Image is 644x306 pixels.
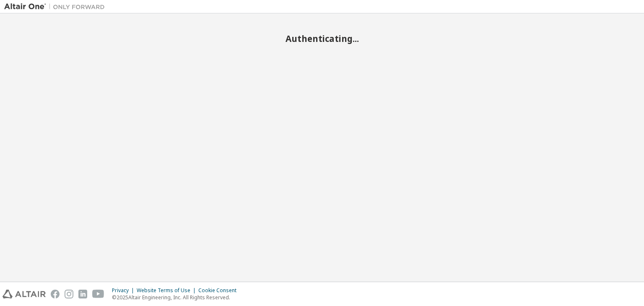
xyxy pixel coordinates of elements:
[4,33,640,44] h2: Authenticating...
[92,290,104,298] img: youtube.svg
[3,290,46,298] img: altair_logo.svg
[65,290,73,298] img: instagram.svg
[198,287,241,294] div: Cookie Consent
[137,287,198,294] div: Website Terms of Use
[112,294,241,301] p: © 2025 Altair Engineering, Inc. All Rights Reserved.
[78,290,87,298] img: linkedin.svg
[51,290,60,298] img: facebook.svg
[4,3,109,11] img: Altair One
[112,287,137,294] div: Privacy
